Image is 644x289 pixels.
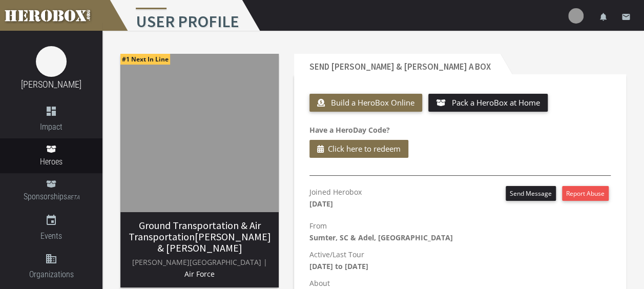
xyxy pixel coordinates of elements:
p: Active/Last Tour [309,249,611,272]
button: Send Message [506,186,556,201]
p: From [309,220,611,243]
h2: Send [PERSON_NAME] & [PERSON_NAME] a Box [294,54,500,74]
b: [DATE] [309,199,333,209]
span: Air Force [184,269,215,279]
span: Pack a HeroBox at Home [452,97,540,108]
img: image [36,46,67,77]
span: Ground Transportation & Air Transportation [129,219,261,243]
button: Pack a HeroBox at Home [428,94,548,112]
button: Build a HeroBox Online [309,94,422,112]
p: Joined Herobox [309,186,362,210]
span: Build a HeroBox Online [331,97,414,108]
a: [PERSON_NAME] [21,79,81,90]
b: [DATE] to [DATE] [309,261,368,271]
span: Click here to redeem [328,142,401,155]
small: BETA [67,194,79,201]
i: notifications [599,12,608,22]
b: Sumter, SC & Adel, [GEOGRAPHIC_DATA] [309,233,453,242]
i: email [621,12,631,22]
b: Have a HeroDay Code? [309,125,390,135]
h3: [PERSON_NAME] & [PERSON_NAME] [129,220,271,254]
button: Click here to redeem [309,140,408,158]
img: image [120,54,279,212]
img: user-image [568,8,584,24]
span: #1 Next In Line [120,54,170,65]
span: [PERSON_NAME][GEOGRAPHIC_DATA] | [132,257,267,267]
button: Report Abuse [562,186,609,201]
